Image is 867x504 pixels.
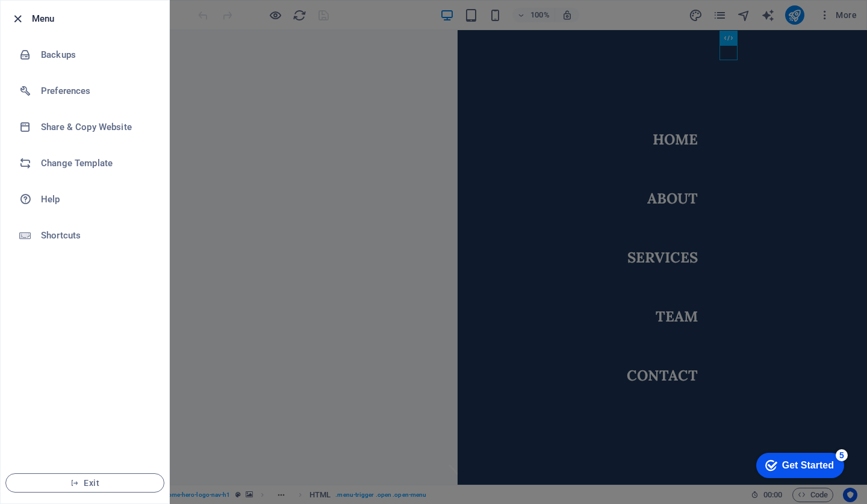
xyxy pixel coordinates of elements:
h6: Backups [41,48,152,62]
h6: Change Template [41,156,152,170]
h6: Menu [32,11,160,26]
div: Get Started 5 items remaining, 0% complete [7,6,95,31]
div: Get Started [33,13,84,24]
button: Exit [5,473,164,493]
h6: Share & Copy Website [41,120,152,134]
button: 2 [28,438,43,441]
h6: Shortcuts [41,228,152,243]
div: 5 [86,2,98,14]
h6: Preferences [41,84,152,98]
h6: Help [41,192,152,207]
a: Help [1,181,169,217]
button: 3 [28,453,43,456]
button: 1 [28,424,43,427]
span: Exit [16,478,154,488]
